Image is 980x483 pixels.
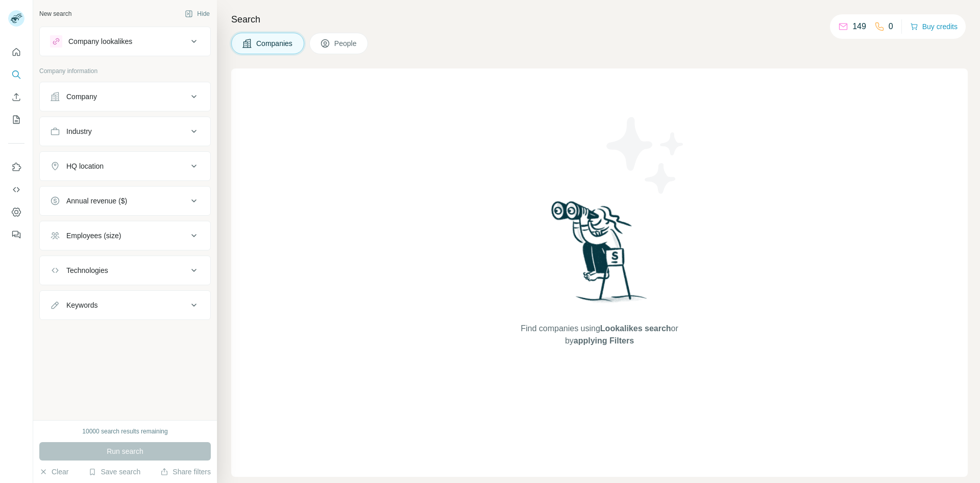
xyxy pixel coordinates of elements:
button: Technologies [40,258,210,283]
button: Share filters [160,467,211,477]
button: Buy credits [910,19,958,34]
button: Hide [178,6,217,21]
h4: Search [231,12,968,27]
button: Annual revenue ($) [40,189,210,213]
img: Surfe Illustration - Stars [600,109,692,201]
button: Quick start [8,43,24,61]
span: Lookalikes search [600,324,671,333]
button: Use Surfe on LinkedIn [8,158,24,176]
span: People [334,38,358,49]
p: 149 [852,20,866,33]
button: My lists [8,110,24,129]
div: Employees (size) [66,231,121,241]
button: Company [40,84,210,109]
button: Save search [88,467,140,477]
span: Find companies using or by [518,323,681,347]
div: Keywords [66,300,97,310]
img: Surfe Illustration - Woman searching with binoculars [547,198,653,312]
div: 10000 search results remaining [82,427,167,436]
div: Company [66,91,97,102]
p: Company information [39,66,211,76]
div: Technologies [66,265,108,275]
span: Companies [256,38,293,49]
button: Industry [40,119,210,144]
div: Industry [66,126,92,136]
div: New search [39,9,71,18]
button: Search [8,65,24,84]
button: Keywords [40,293,210,317]
button: Company lookalikes [40,29,210,54]
p: 0 [889,20,893,33]
div: Company lookalikes [68,36,132,47]
div: Annual revenue ($) [66,196,127,206]
span: applying Filters [574,336,634,345]
button: HQ location [40,154,210,178]
button: Clear [39,467,68,477]
button: Dashboard [8,203,24,221]
button: Feedback [8,225,24,244]
button: Use Surfe API [8,180,24,199]
div: HQ location [66,161,104,171]
button: Employees (size) [40,223,210,248]
button: Enrich CSV [8,88,24,106]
